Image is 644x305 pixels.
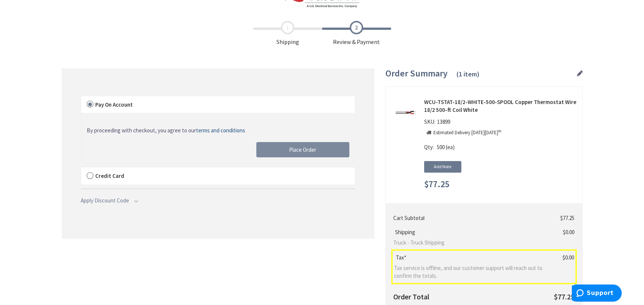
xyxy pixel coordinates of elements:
span: $77.25 [554,292,574,301]
span: Place Order [289,146,316,153]
span: Shipping [253,21,322,46]
span: Apply Discount Code [81,197,129,204]
span: 500 [437,144,445,151]
div: SKU: [424,118,452,128]
span: Order Summary [385,67,448,79]
span: (ea) [446,144,455,151]
span: $77.25 [560,214,574,221]
span: Shipping [393,229,417,236]
strong: Order Total [393,292,429,301]
span: 13899 [435,118,452,125]
span: Review & Payment [322,21,391,46]
span: Tax service is offline, and our customer support will reach out to confirm the totals. [394,264,548,280]
span: (1 item) [456,70,480,78]
strong: WCU-TSTAT-18/2-WHITE-500-SPOOL Copper Thermostat Wire 18/2 500-ft Coil White [424,98,577,114]
a: By proceeding with checkout, you agree to ourterms and conditions [87,126,245,134]
span: $0.00 [563,254,574,261]
iframe: Opens a widget where you can find more information [572,284,622,303]
span: terms and conditions [196,127,245,134]
sup: th [498,129,502,133]
span: $0.00 [563,229,574,236]
img: WCU-TSTAT-18/2-WHITE-500-SPOOL Copper Thermostat Wire 18/2 500-ft Coil White [394,101,417,124]
span: Truck - Truck Shipping [393,239,548,246]
p: Estimated Delivery [DATE][DATE] [433,129,502,136]
span: Qty [424,144,433,151]
span: Pay On Account [95,101,133,108]
th: Cart Subtotal [392,211,551,225]
button: Place Order [256,142,349,158]
span: By proceeding with checkout, you agree to our [87,127,245,134]
span: Credit Card [95,172,124,179]
span: $77.25 [424,179,449,189]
